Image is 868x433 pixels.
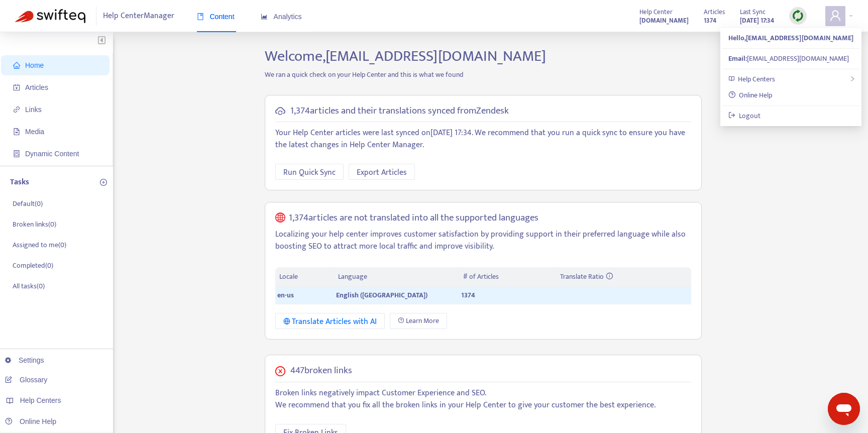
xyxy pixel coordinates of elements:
a: Logout [728,110,761,122]
span: user [829,10,841,22]
a: Online Help [728,89,773,101]
th: Language [334,267,459,287]
p: All tasks ( 0 ) [13,281,45,291]
span: close-circle [275,366,285,376]
span: book [197,13,204,20]
p: Assigned to me ( 0 ) [13,240,66,250]
button: Export Articles [349,164,415,180]
img: Swifteq [15,9,85,23]
span: plus-circle [100,179,107,186]
div: Translate Articles with AI [283,315,377,328]
span: Media [25,128,44,136]
span: Analytics [261,13,302,21]
p: Localizing your help center improves customer satisfaction by providing support in their preferre... [275,229,691,253]
div: [EMAIL_ADDRESS][DOMAIN_NAME] [728,53,853,64]
span: right [849,76,855,82]
span: Help Centers [738,73,775,85]
span: account-book [13,84,20,91]
a: Learn More [390,313,447,329]
p: Broken links negatively impact Customer Experience and SEO. We recommend that you fix all the bro... [275,387,691,411]
span: Learn More [406,315,439,327]
iframe: Button to launch messaging window [828,393,860,425]
a: [DOMAIN_NAME] [639,15,689,26]
span: en-us [277,289,294,301]
strong: [DOMAIN_NAME] [639,15,689,26]
h5: 447 broken links [290,365,352,377]
p: Broken links ( 0 ) [13,219,56,230]
span: Content [197,13,235,21]
strong: [DATE] 17:34 [740,15,774,26]
p: Default ( 0 ) [13,198,43,209]
button: Translate Articles with AI [275,313,385,329]
th: Locale [275,267,335,287]
div: Translate Ratio [560,271,687,282]
p: We ran a quick check on your Help Center and this is what we found [257,69,709,80]
strong: 1374 [704,15,716,26]
img: sync.dc5367851b00ba804db3.png [792,10,804,22]
span: Help Center Manager [103,7,174,26]
span: container [13,150,20,157]
th: # of Articles [459,267,556,287]
a: Online Help [5,417,56,425]
span: Help Center [639,7,673,18]
button: Run Quick Sync [275,164,344,180]
span: cloud-sync [275,106,285,116]
strong: Email: [728,53,747,64]
span: Links [25,105,42,114]
span: 1374 [461,289,475,301]
span: file-image [13,128,20,135]
span: Run Quick Sync [283,166,336,179]
a: Glossary [5,376,47,384]
span: Home [25,61,44,69]
span: English ([GEOGRAPHIC_DATA]) [336,289,427,301]
span: Welcome, [EMAIL_ADDRESS][DOMAIN_NAME] [265,44,546,69]
span: link [13,106,20,113]
strong: Hello, [EMAIL_ADDRESS][DOMAIN_NAME] [728,32,853,44]
p: Completed ( 0 ) [13,260,53,271]
span: Last Sync [740,7,766,18]
a: Settings [5,356,44,364]
span: home [13,62,20,69]
span: Articles [704,7,725,18]
span: Articles [25,83,48,91]
span: Dynamic Content [25,150,79,158]
span: Help Centers [20,396,61,404]
p: Your Help Center articles were last synced on [DATE] 17:34 . We recommend that you run a quick sy... [275,127,691,151]
span: area-chart [261,13,268,20]
h5: 1,374 articles and their translations synced from Zendesk [290,105,509,117]
p: Tasks [10,176,29,188]
h5: 1,374 articles are not translated into all the supported languages [289,212,538,224]
span: Export Articles [357,166,407,179]
span: global [275,212,285,224]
